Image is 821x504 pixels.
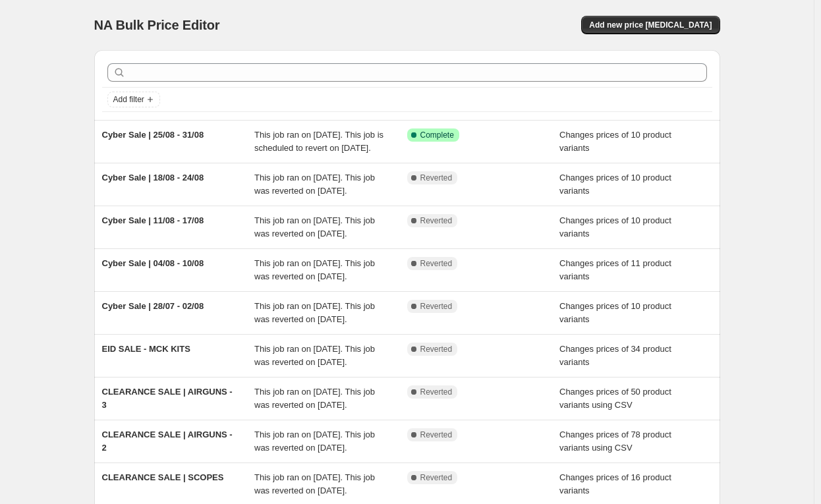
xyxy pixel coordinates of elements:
[420,173,453,183] span: Reverted
[420,215,453,226] span: Reverted
[102,130,204,140] span: Cyber Sale | 25/08 - 31/08
[559,430,671,453] span: Changes prices of 78 product variants using CSV
[420,387,453,397] span: Reverted
[559,173,671,196] span: Changes prices of 10 product variants
[254,173,375,196] span: This job ran on [DATE]. This job was reverted on [DATE].
[420,472,453,483] span: Reverted
[420,301,453,312] span: Reverted
[254,258,375,281] span: This job ran on [DATE]. This job was reverted on [DATE].
[102,173,204,182] span: Cyber Sale | 18/08 - 24/08
[254,344,375,367] span: This job ran on [DATE]. This job was reverted on [DATE].
[102,430,233,453] span: CLEARANCE SALE | AIRGUNS - 2
[254,387,375,410] span: This job ran on [DATE]. This job was reverted on [DATE].
[420,130,454,140] span: Complete
[589,20,712,30] span: Add new price [MEDICAL_DATA]
[107,92,160,107] button: Add filter
[420,258,453,269] span: Reverted
[559,301,671,324] span: Changes prices of 10 product variants
[102,472,224,482] span: CLEARANCE SALE | SCOPES
[559,258,671,281] span: Changes prices of 11 product variants
[102,301,204,311] span: Cyber Sale | 28/07 - 02/08
[113,94,144,105] span: Add filter
[254,130,383,153] span: This job ran on [DATE]. This job is scheduled to revert on [DATE].
[420,430,453,440] span: Reverted
[559,130,671,153] span: Changes prices of 10 product variants
[559,387,671,410] span: Changes prices of 50 product variants using CSV
[420,344,453,354] span: Reverted
[94,18,220,32] span: NA Bulk Price Editor
[254,430,375,453] span: This job ran on [DATE]. This job was reverted on [DATE].
[254,301,375,324] span: This job ran on [DATE]. This job was reverted on [DATE].
[559,344,671,367] span: Changes prices of 34 product variants
[254,215,375,238] span: This job ran on [DATE]. This job was reverted on [DATE].
[581,16,720,34] button: Add new price [MEDICAL_DATA]
[102,387,233,410] span: CLEARANCE SALE | AIRGUNS - 3
[102,344,190,354] span: EID SALE - MCK KITS
[102,258,204,268] span: Cyber Sale | 04/08 - 10/08
[254,472,375,495] span: This job ran on [DATE]. This job was reverted on [DATE].
[559,472,671,495] span: Changes prices of 16 product variants
[559,215,671,238] span: Changes prices of 10 product variants
[102,215,204,225] span: Cyber Sale | 11/08 - 17/08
